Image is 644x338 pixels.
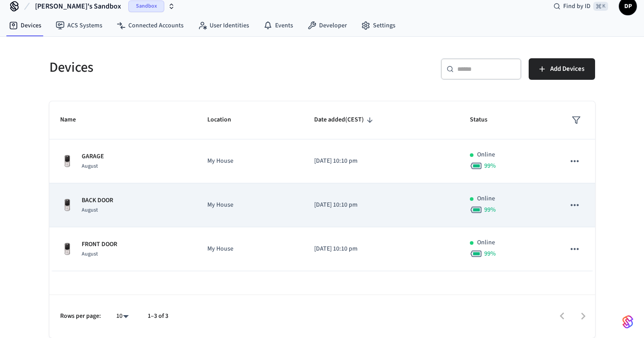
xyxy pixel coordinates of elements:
p: [DATE] 10:10 pm [314,200,448,210]
span: Add Devices [550,63,584,75]
span: 99 % [484,249,496,258]
p: BACK DOOR [82,196,113,205]
p: My House [207,200,293,210]
p: Online [477,194,495,204]
p: [DATE] 10:10 pm [314,244,448,254]
span: Status [470,113,499,127]
p: Online [477,238,495,247]
p: [DATE] 10:10 pm [314,156,448,166]
span: [PERSON_NAME]'s Sandbox [35,1,121,12]
span: Location [207,113,243,127]
p: GARAGE [82,152,104,161]
button: Add Devices [529,58,595,80]
p: My House [207,244,293,254]
span: ⌘ K [593,2,608,11]
a: Settings [354,17,403,34]
img: Yale Assure Touchscreen Wifi Smart Lock, Satin Nickel, Front [60,198,74,212]
h5: Devices [49,58,317,77]
a: User Identities [191,17,256,34]
span: August [82,162,98,170]
p: FRONT DOOR [82,240,117,249]
div: 10 [112,310,133,323]
p: Online [477,150,495,160]
table: sticky table [49,101,595,271]
p: 1–3 of 3 [148,312,168,321]
img: Yale Assure Touchscreen Wifi Smart Lock, Satin Nickel, Front [60,242,74,256]
a: Events [256,17,300,34]
p: Rows per page: [60,312,101,321]
span: Find by ID [563,2,591,11]
span: August [82,250,98,258]
img: SeamLogoGradient.69752ec5.svg [622,315,633,329]
span: August [82,206,98,214]
span: Date added(CEST) [314,113,376,127]
span: Name [60,113,88,127]
span: 99 % [484,205,496,214]
span: Sandbox [128,0,164,12]
a: Developer [300,17,354,34]
a: ACS Systems [48,17,110,34]
a: Devices [2,17,48,34]
img: Yale Assure Touchscreen Wifi Smart Lock, Satin Nickel, Front [60,154,74,169]
span: 99 % [484,161,496,170]
a: Connected Accounts [110,17,191,34]
p: My House [207,156,293,166]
